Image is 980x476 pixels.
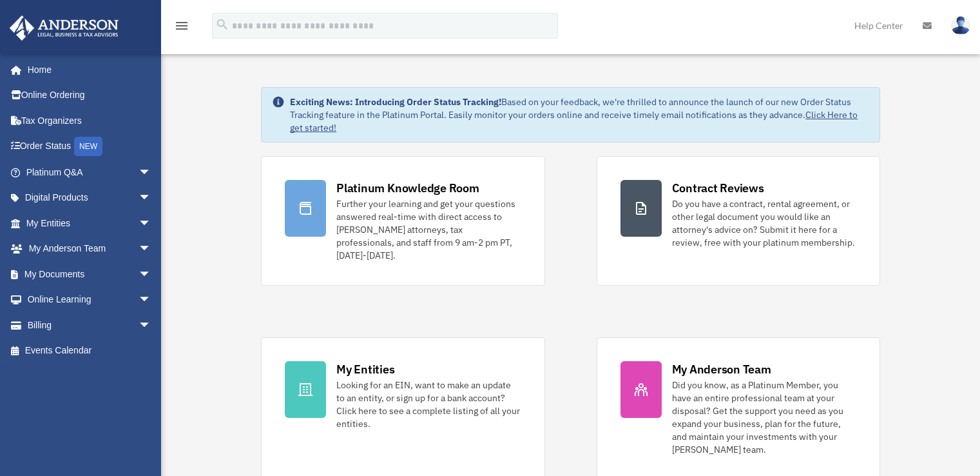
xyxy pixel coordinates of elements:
[336,180,479,196] div: Platinum Knowledge Room
[261,156,544,286] a: Platinum Knowledge Room Further your learning and get your questions answered real-time with dire...
[290,96,501,108] strong: Exciting News: Introducing Order Status Tracking!
[9,185,171,211] a: Digital Productsarrow_drop_down
[290,95,869,134] div: Based on your feedback, we're thrilled to announce the launch of our new Order Status Tracking fe...
[336,379,521,430] div: Looking for an EIN, want to make an update to an entity, or sign up for a bank account? Click her...
[215,17,229,32] i: search
[6,15,122,41] img: Anderson Advisors Platinum Portal
[336,197,521,262] div: Further your learning and get your questions answered real-time with direct access to [PERSON_NAM...
[672,197,856,249] div: Do you have a contract, rental agreement, or other legal document you would like an attorney's ad...
[336,361,394,377] div: My Entities
[74,137,102,156] div: NEW
[139,287,164,313] span: arrow_drop_down
[174,18,189,34] i: menu
[9,134,171,160] a: Order StatusNEW
[9,108,171,134] a: Tax Organizers
[9,338,171,364] a: Events Calendar
[9,287,171,313] a: Online Learningarrow_drop_down
[139,261,164,288] span: arrow_drop_down
[9,312,171,338] a: Billingarrow_drop_down
[290,109,858,134] a: Click Here to get started!
[9,236,171,262] a: My Anderson Teamarrow_drop_down
[951,16,970,35] img: User Pic
[139,236,164,263] span: arrow_drop_down
[174,23,189,34] a: menu
[9,57,164,83] a: Home
[597,156,880,286] a: Contract Reviews Do you have a contract, rental agreement, or other legal document you would like...
[139,185,164,212] span: arrow_drop_down
[9,159,171,185] a: Platinum Q&Aarrow_drop_down
[139,210,164,237] span: arrow_drop_down
[9,210,171,236] a: My Entitiesarrow_drop_down
[672,361,771,377] div: My Anderson Team
[139,159,164,186] span: arrow_drop_down
[672,180,764,196] div: Contract Reviews
[672,379,856,456] div: Did you know, as a Platinum Member, you have an entire professional team at your disposal? Get th...
[139,312,164,339] span: arrow_drop_down
[9,83,171,108] a: Online Ordering
[9,261,171,287] a: My Documentsarrow_drop_down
